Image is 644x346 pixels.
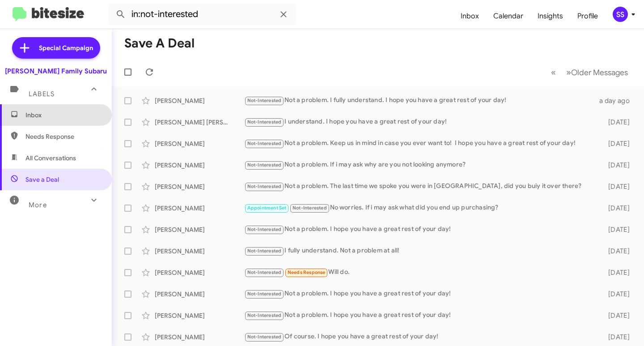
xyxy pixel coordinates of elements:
[247,226,282,232] span: Not-Interested
[244,117,598,127] div: I understand. I hope you have a great rest of your day!
[155,139,244,148] div: [PERSON_NAME]
[598,96,637,105] div: a day ago
[5,67,107,76] div: [PERSON_NAME] Family Subaru
[561,63,633,81] button: Next
[598,333,637,342] div: [DATE]
[598,311,637,320] div: [DATE]
[244,95,598,106] div: Not a problem. I fully understand. I hope you have a great rest of your day!
[598,268,637,277] div: [DATE]
[244,310,598,320] div: Not a problem. I hope you have a great rest of your day!
[247,248,282,254] span: Not-Interested
[12,37,100,59] a: Special Campaign
[25,154,76,162] span: All Conversations
[247,205,287,211] span: Appointment Set
[155,225,244,234] div: [PERSON_NAME]
[546,63,561,81] button: Previous
[247,269,282,275] span: Not-Interested
[25,175,59,184] span: Save a Deal
[288,269,326,275] span: Needs Response
[155,333,244,342] div: [PERSON_NAME]
[155,96,244,105] div: [PERSON_NAME]
[247,98,282,103] span: Not-Interested
[244,224,598,235] div: Not a problem. I hope you have a great rest of your day!
[598,225,637,234] div: [DATE]
[486,3,530,29] a: Calendar
[155,311,244,320] div: [PERSON_NAME]
[39,43,93,52] span: Special Campaign
[598,118,637,127] div: [DATE]
[247,184,282,189] span: Not-Interested
[598,204,637,213] div: [DATE]
[530,3,570,29] a: Insights
[247,119,282,125] span: Not-Interested
[155,204,244,213] div: [PERSON_NAME]
[598,139,637,148] div: [DATE]
[25,132,102,141] span: Needs Response
[25,111,102,120] span: Inbox
[244,160,598,170] div: Not a problem. If i may ask why are you not looking anymore?
[247,162,282,168] span: Not-Interested
[247,141,282,146] span: Not-Interested
[598,290,637,299] div: [DATE]
[247,291,282,297] span: Not-Interested
[29,90,55,98] span: Labels
[244,138,598,149] div: Not a problem. Keep us in mind in case you ever want to! I hope you have a great rest of your day!
[566,67,571,78] span: »
[155,182,244,191] div: [PERSON_NAME]
[247,334,282,340] span: Not-Interested
[155,247,244,256] div: [PERSON_NAME]
[244,203,598,213] div: No worries. If i may ask what did you end up purchasing?
[244,332,598,342] div: Of course. I hope you have a great rest of your day!
[453,3,486,29] a: Inbox
[124,36,195,51] h1: Save a Deal
[155,290,244,299] div: [PERSON_NAME]
[546,63,633,81] nav: Page navigation example
[244,181,598,192] div: Not a problem. The last time we spoke you were in [GEOGRAPHIC_DATA], did you buiy it over there?
[244,267,598,278] div: Will do.
[571,68,628,77] span: Older Messages
[598,161,637,170] div: [DATE]
[155,268,244,277] div: [PERSON_NAME]
[551,67,556,78] span: «
[570,3,605,29] a: Profile
[108,4,296,25] input: Search
[244,289,598,299] div: Not a problem. I hope you have a great rest of your day!
[155,118,244,127] div: [PERSON_NAME] [PERSON_NAME]
[613,7,628,22] div: SS
[605,7,634,22] button: SS
[244,246,598,256] div: I fully understand. Not a problem at all!
[598,182,637,191] div: [DATE]
[29,201,47,209] span: More
[598,247,637,256] div: [DATE]
[247,312,282,318] span: Not-Interested
[155,161,244,170] div: [PERSON_NAME]
[292,205,327,211] span: Not-Interested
